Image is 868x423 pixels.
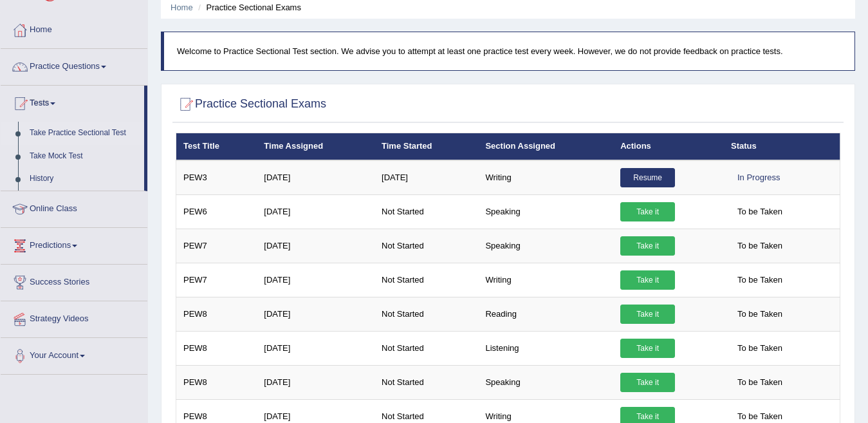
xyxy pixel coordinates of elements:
td: Not Started [374,365,478,399]
a: Your Account [1,338,147,370]
span: To be Taken [731,202,789,221]
a: Take it [620,202,675,221]
td: PEW3 [176,160,257,195]
span: To be Taken [731,270,789,290]
p: Welcome to Practice Sectional Test section. We advise you to attempt at least one practice test e... [177,45,842,57]
a: Strategy Videos [1,301,147,334]
td: [DATE] [257,263,374,297]
td: PEW7 [176,263,257,297]
a: Take it [620,373,675,392]
td: [DATE] [257,194,374,229]
a: Resume [620,168,675,187]
li: Practice Sectional Exams [195,1,301,14]
a: Online Class [1,191,147,223]
a: Take Practice Sectional Test [24,122,144,145]
a: Take it [620,270,675,290]
th: Actions [613,133,724,160]
a: Success Stories [1,265,147,297]
td: [DATE] [257,229,374,263]
th: Time Started [374,133,478,160]
a: Take it [620,236,675,256]
th: Section Assigned [478,133,613,160]
td: PEW8 [176,331,257,365]
td: Reading [478,297,613,331]
td: Not Started [374,194,478,229]
span: To be Taken [731,339,789,358]
td: [DATE] [257,331,374,365]
td: Not Started [374,331,478,365]
td: Speaking [478,194,613,229]
td: Speaking [478,365,613,399]
a: Home [1,12,147,44]
td: PEW7 [176,229,257,263]
span: To be Taken [731,305,789,324]
td: [DATE] [257,365,374,399]
a: Home [171,3,193,12]
td: [DATE] [257,160,374,195]
td: Writing [478,160,613,195]
th: Status [724,133,840,160]
td: PEW8 [176,297,257,331]
th: Time Assigned [257,133,374,160]
a: Predictions [1,228,147,260]
a: Take it [620,339,675,358]
td: [DATE] [257,297,374,331]
td: Speaking [478,229,613,263]
td: [DATE] [374,160,478,195]
a: Take it [620,305,675,324]
a: History [24,167,144,191]
div: In Progress [731,168,786,187]
span: To be Taken [731,373,789,392]
a: Practice Questions [1,49,147,81]
a: Take Mock Test [24,145,144,168]
h2: Practice Sectional Exams [176,95,326,114]
td: Writing [478,263,613,297]
td: Not Started [374,263,478,297]
td: PEW6 [176,194,257,229]
td: Not Started [374,229,478,263]
th: Test Title [176,133,257,160]
td: Not Started [374,297,478,331]
td: PEW8 [176,365,257,399]
span: To be Taken [731,236,789,256]
a: Tests [1,86,144,118]
td: Listening [478,331,613,365]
